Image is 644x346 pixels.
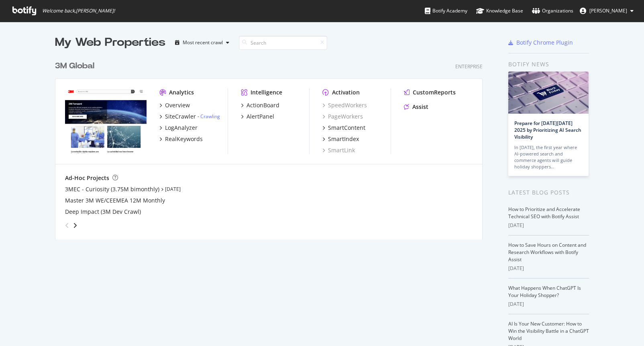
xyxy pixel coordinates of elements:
div: [DATE] [508,222,589,229]
div: Botify news [508,60,589,69]
div: SiteCrawler [165,113,196,121]
span: Jenna Thacker [589,7,627,14]
button: Most recent crawl [172,36,232,49]
div: Botify Chrome Plugin [516,39,573,47]
div: Organizations [532,7,573,15]
div: Knowledge Base [476,7,523,15]
input: Search [239,36,327,50]
a: How to Prioritize and Accelerate Technical SEO with Botify Assist [508,206,580,220]
div: Assist [412,103,428,111]
div: Ad-Hoc Projects [65,174,109,182]
a: Prepare for [DATE][DATE] 2025 by Prioritizing AI Search Visibility [514,120,581,140]
div: grid [55,51,489,240]
div: Botify Academy [425,7,467,15]
a: SmartIndex [322,135,359,143]
a: Deep Impact (3M Dev Crawl) [65,208,141,216]
a: ActionBoard [241,101,279,109]
div: In [DATE], the first year where AI-powered search and commerce agents will guide holiday shoppers… [514,144,583,170]
div: Activation [332,88,360,96]
a: SmartContent [322,124,365,132]
a: SmartLink [322,146,355,154]
a: SiteCrawler- Crawling [159,113,220,121]
div: angle-left [62,219,72,232]
span: Welcome back, [PERSON_NAME] ! [42,8,115,14]
div: My Web Properties [55,35,165,51]
a: How to Save Hours on Content and Research Workflows with Botify Assist [508,242,586,263]
div: Analytics [169,88,194,96]
a: 3MEC - Curiosity (3.75M bimonthly) [65,185,159,193]
a: 3M Global [55,60,98,72]
a: PageWorkers [322,113,363,121]
button: [PERSON_NAME] [573,4,640,17]
div: SmartContent [328,124,365,132]
a: Assist [404,103,428,111]
div: AlertPanel [247,113,274,121]
a: LogAnalyzer [159,124,198,132]
div: CustomReports [413,88,456,96]
div: ActionBoard [247,101,279,109]
div: Latest Blog Posts [508,188,589,197]
div: Intelligence [251,88,282,96]
a: AI Is Your New Customer: How to Win the Visibility Battle in a ChatGPT World [508,320,589,342]
div: Most recent crawl [183,40,223,45]
div: - [198,113,220,120]
div: angle-right [72,221,78,229]
div: Enterprise [455,63,483,70]
a: RealKeywords [159,135,203,143]
div: 3M Global [55,60,94,72]
a: Overview [159,101,190,109]
a: [DATE] [165,186,181,192]
div: SmartIndex [328,135,359,143]
a: Botify Chrome Plugin [508,39,573,47]
img: Prepare for Black Friday 2025 by Prioritizing AI Search Visibility [508,72,589,114]
div: [DATE] [508,301,589,308]
a: CustomReports [404,88,456,96]
div: [DATE] [508,265,589,272]
div: Overview [165,101,190,109]
a: AlertPanel [241,113,274,121]
a: Master 3M WE/CEEMEA 12M Monthly [65,197,165,205]
a: SpeedWorkers [322,101,367,109]
a: What Happens When ChatGPT Is Your Holiday Shopper? [508,285,581,299]
img: www.command.com [65,88,147,154]
div: RealKeywords [165,135,203,143]
div: LogAnalyzer [165,124,198,132]
a: Crawling [200,113,220,120]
